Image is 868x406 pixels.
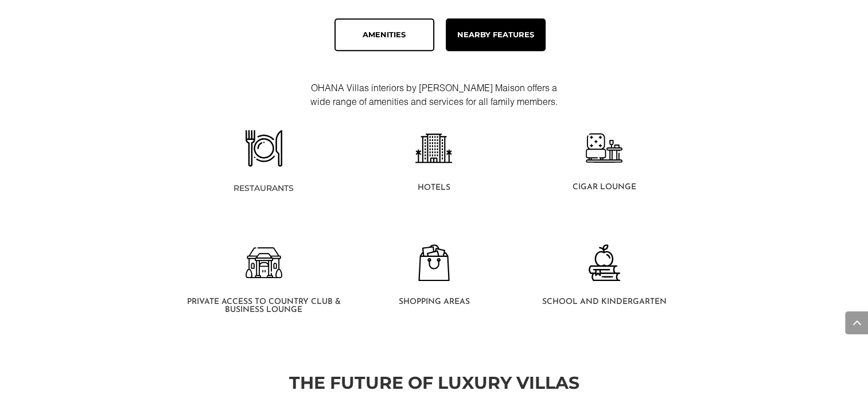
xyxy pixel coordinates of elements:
span: Private Access to Country Club & Business Lounge [187,298,341,314]
div: Amenities [344,28,425,42]
span: Restaurants [233,183,294,193]
span: Cigar Lounge [573,183,636,192]
span: hotels [418,184,450,192]
p: OHANA Villas interiors by [PERSON_NAME] Maison offers a wide range of amenities and services for ... [301,81,567,108]
div: Nearby Features [456,28,536,42]
span: Shopping Areas [398,298,469,306]
h2: the future of luxury villas [124,374,744,397]
span: School and Kindergarten [542,298,667,306]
